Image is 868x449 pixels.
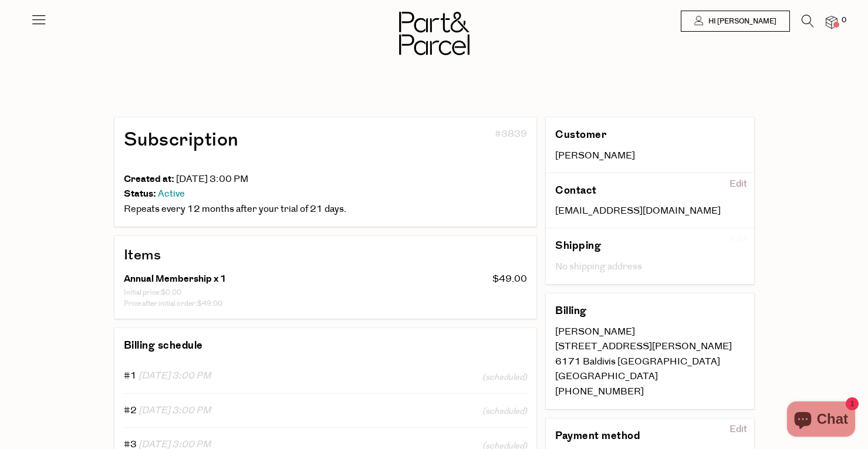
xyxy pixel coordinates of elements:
div: : [124,298,390,309]
span: Repeats every [124,202,185,215]
span: $49.00 [197,299,222,309]
span: Price after initial order [124,299,195,309]
span: #1 [124,369,137,382]
span: Status: [124,187,156,201]
span: [DATE] 3:00 PM [176,173,248,185]
h1: Subscription [124,127,389,153]
span: [DATE] 3:00 PM [139,404,211,417]
h3: Payment method [555,428,707,444]
div: [PHONE_NUMBER] [555,384,745,400]
a: 0 [826,16,837,28]
div: : [124,287,390,298]
span: Annual Membership [124,272,212,286]
span: Active [158,187,185,200]
span: x [214,272,218,286]
div: Edit [725,175,752,194]
div: [GEOGRAPHIC_DATA] [555,369,745,384]
span: 0 [839,15,849,26]
h3: Contact [555,183,707,199]
span: [EMAIL_ADDRESS][DOMAIN_NAME] [555,204,721,217]
h3: Billing schedule [124,337,203,354]
span: (scheduled) [482,404,527,418]
inbox-online-store-chat: Shopify online store chat [783,401,859,440]
h3: Billing [555,303,707,319]
span: $49.00 [492,272,527,285]
a: Hi [PERSON_NAME] [681,11,790,32]
h3: Shipping [555,238,707,254]
span: Hi [PERSON_NAME] [705,16,776,26]
span: (scheduled) [482,370,527,384]
span: Initial price [124,288,159,298]
div: [STREET_ADDRESS][PERSON_NAME] [555,339,745,355]
div: No shipping address [555,259,745,275]
span: 21 days [187,202,344,215]
span: [DATE] 3:00 PM [139,369,211,382]
div: [PERSON_NAME] [555,325,745,340]
span: Created at: [124,172,174,186]
h2: Items [124,245,528,265]
div: Edit [725,420,752,439]
div: #3839 [398,127,527,172]
div: Edit [725,230,752,249]
span: 1 [220,272,227,286]
img: Part&Parcel [399,12,470,55]
div: . [124,202,528,217]
div: 6171 Baldivis [GEOGRAPHIC_DATA] [555,355,745,370]
span: $0.00 [161,288,181,298]
span: [PERSON_NAME] [555,149,635,162]
h3: Customer [555,127,707,143]
span: #2 [124,404,137,417]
